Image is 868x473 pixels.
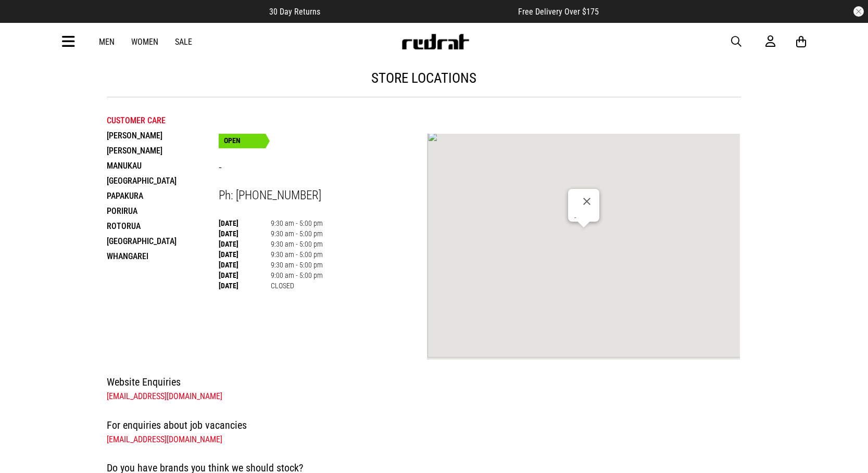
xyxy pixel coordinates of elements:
[107,173,219,188] li: [GEOGRAPHIC_DATA]
[107,158,219,173] li: Manukau
[271,280,323,291] td: CLOSED
[107,391,222,401] a: [EMAIL_ADDRESS][DOMAIN_NAME]
[518,7,599,17] span: Free Delivery Over $175
[107,234,219,249] li: [GEOGRAPHIC_DATA]
[271,270,323,280] td: 9:00 am - 5:00 pm
[219,270,271,280] th: [DATE]
[107,434,222,444] a: [EMAIL_ADDRESS][DOMAIN_NAME]
[574,214,599,222] div: -
[107,219,219,234] li: Rotorua
[219,239,271,249] th: [DATE]
[219,260,271,270] th: [DATE]
[271,239,323,249] td: 9:30 am - 5:00 pm
[574,189,599,214] button: Close
[219,134,266,148] div: OPEN
[271,260,323,270] td: 9:30 am - 5:00 pm
[107,203,219,219] li: Porirua
[341,6,497,17] iframe: Customer reviews powered by Trustpilot
[107,417,741,433] h4: For enquiries about job vacancies
[219,280,271,291] th: [DATE]
[219,160,427,176] h3: -
[219,228,271,239] th: [DATE]
[131,37,158,47] a: Women
[107,113,219,128] li: Customer Care
[175,37,192,47] a: Sale
[271,249,323,260] td: 9:30 am - 5:00 pm
[219,188,321,202] span: Ph: [PHONE_NUMBER]
[107,70,741,86] h1: store locations
[107,374,741,390] h4: Website Enquiries
[107,128,219,143] li: [PERSON_NAME]
[219,218,271,228] th: [DATE]
[107,143,219,158] li: [PERSON_NAME]
[269,7,320,17] span: 30 Day Returns
[219,249,271,260] th: [DATE]
[401,34,470,49] img: Redrat logo
[107,188,219,203] li: Papakura
[107,249,219,264] li: Whangarei
[99,37,115,47] a: Men
[271,218,323,228] td: 9:30 am - 5:00 pm
[271,228,323,239] td: 9:30 am - 5:00 pm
